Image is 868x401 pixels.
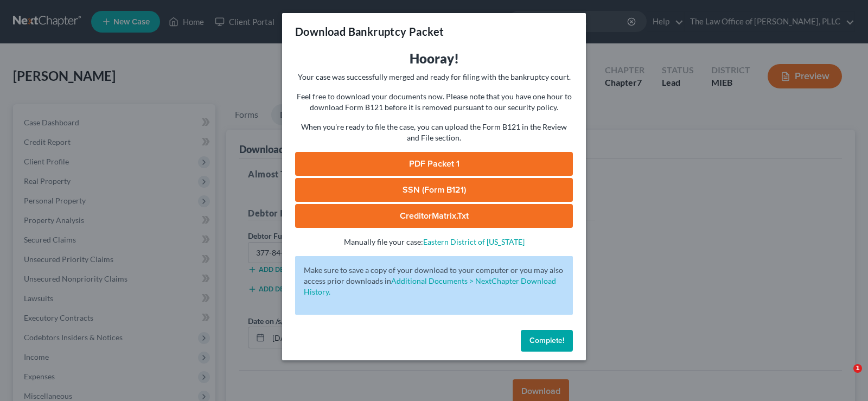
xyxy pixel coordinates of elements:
a: Additional Documents > NextChapter Download History. [304,276,556,296]
p: Manually file your case: [295,237,573,247]
iframe: Intercom live chat [831,364,857,390]
span: Complete! [529,336,564,345]
p: When you're ready to file the case, you can upload the Form B121 in the Review and File section. [295,122,573,143]
p: Your case was successfully merged and ready for filing with the bankruptcy court. [295,72,573,82]
button: Complete! [521,330,573,352]
a: PDF Packet 1 [295,152,573,176]
p: Make sure to save a copy of your download to your computer or you may also access prior downloads in [304,265,564,297]
p: Feel free to download your documents now. Please note that you have one hour to download Form B12... [295,91,573,113]
a: CreditorMatrix.txt [295,204,573,228]
a: Eastern District of [US_STATE] [423,237,525,246]
h3: Hooray! [295,50,573,67]
span: 1 [853,364,862,373]
h3: Download Bankruptcy Packet [295,24,444,39]
a: SSN (Form B121) [295,178,573,202]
